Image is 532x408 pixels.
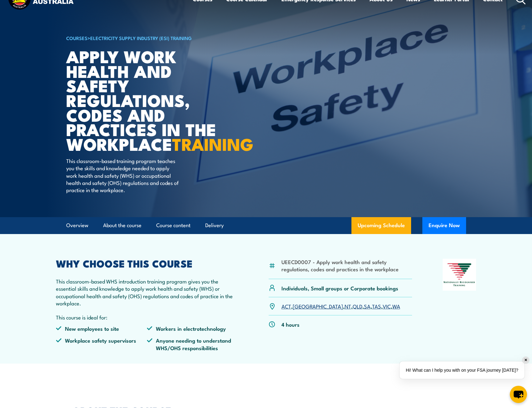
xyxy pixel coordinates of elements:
a: SA [364,302,370,310]
p: Individuals, Small groups or Corporate bookings [281,284,398,292]
a: COURSES [66,34,87,41]
a: VIC [383,302,391,310]
a: Electricity Supply Industry (ESI) Training [90,34,192,41]
a: QLD [353,302,362,310]
p: This course is ideal for: [56,314,238,321]
a: TAS [372,302,381,310]
li: New employees to site [56,325,147,332]
p: , , , , , , , [281,303,400,310]
button: Enquire Now [422,217,466,234]
li: Workers in electrotechnology [147,325,238,332]
li: UEECD0007 - Apply work health and safety regulations, codes and practices in the workplace [281,258,412,273]
p: 4 hours [281,321,300,328]
img: Nationally Recognised Training logo. [443,259,476,291]
a: About the course [103,217,142,234]
a: Course content [156,217,191,234]
button: chat-button [510,386,527,403]
div: ✕ [522,357,529,364]
h1: Apply work health and safety regulations, codes and practices in the workplace [66,49,221,151]
div: Hi! What can I help you with on your FSA journey [DATE]? [400,361,525,379]
strong: TRAINING [172,130,253,156]
a: Delivery [205,217,224,234]
h2: WHY CHOOSE THIS COURSE [56,259,238,268]
p: This classroom-based WHS introduction training program gives you the essential skills and knowled... [56,278,238,307]
a: ACT [281,302,291,310]
h6: > [66,34,221,42]
a: WA [392,302,400,310]
li: Workplace safety supervisors [56,337,147,351]
a: Upcoming Schedule [351,217,411,234]
a: [GEOGRAPHIC_DATA] [293,302,343,310]
a: NT [345,302,351,310]
a: Overview [66,217,88,234]
li: Anyone needing to understand WHS/OHS responsibilities [147,337,238,351]
p: This classroom-based training program teaches you the skills and knowledge needed to apply work h... [66,157,180,194]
